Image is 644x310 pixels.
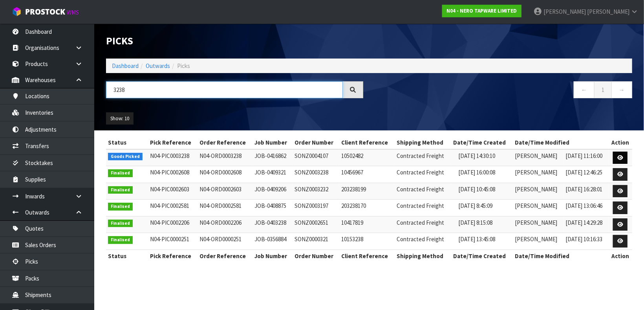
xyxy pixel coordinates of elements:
[148,136,198,149] th: Pick Reference
[252,149,293,166] td: JOB-0416862
[293,136,339,149] th: Order Number
[513,183,564,200] td: [PERSON_NAME]
[12,7,22,17] img: cube-alt.png
[198,149,252,166] td: N04-ORD0003238
[397,219,444,226] span: Contracted Freight
[587,8,629,15] span: [PERSON_NAME]
[67,9,79,16] small: WMS
[609,249,632,262] th: Action
[513,200,564,216] td: [PERSON_NAME]
[106,136,148,149] th: Status
[252,136,293,149] th: Job Number
[108,203,133,211] span: Finalised
[451,136,513,149] th: Date/Time Created
[339,136,395,149] th: Client Reference
[609,136,632,149] th: Action
[397,152,444,160] span: Contracted Freight
[198,249,252,262] th: Order Reference
[339,233,395,250] td: 10153238
[397,185,444,193] span: Contracted Freight
[339,249,395,262] th: Client Reference
[293,183,339,200] td: SONZ0003232
[564,166,609,183] td: [DATE] 12:46:25
[106,81,343,98] input: Search picks
[513,149,564,166] td: [PERSON_NAME]
[513,216,564,233] td: [PERSON_NAME]
[446,7,517,14] strong: N04 - NERO TAPWARE LIMITED
[177,62,190,70] span: Picks
[543,8,586,15] span: [PERSON_NAME]
[594,81,612,98] a: 1
[25,7,65,17] span: ProStock
[564,200,609,216] td: [DATE] 13:06:46
[148,200,198,216] td: N04-PIC0002581
[198,200,252,216] td: N04-ORD0002581
[293,166,339,183] td: SONZ0003238
[198,216,252,233] td: N04-ORD0002206
[108,186,133,194] span: Finalised
[293,149,339,166] td: SONZ0004107
[339,149,395,166] td: 10502482
[611,81,632,98] a: →
[397,235,444,243] span: Contracted Freight
[574,81,595,98] a: ←
[148,183,198,200] td: N04-PIC0002603
[148,149,198,166] td: N04-PIC0003238
[198,166,252,183] td: N04-ORD0002608
[252,249,293,262] th: Job Number
[252,183,293,200] td: JOB-0409206
[513,249,609,262] th: Date/Time Modified
[564,183,609,200] td: [DATE] 16:28:01
[108,169,133,177] span: Finalised
[252,200,293,216] td: JOB-0408875
[293,233,339,250] td: SONZ0000321
[339,166,395,183] td: 10456967
[108,153,143,161] span: Goods Picked
[395,249,451,262] th: Shipping Method
[451,249,513,262] th: Date/Time Created
[148,249,198,262] th: Pick Reference
[457,183,513,200] td: [DATE] 10:45:08
[148,166,198,183] td: N04-PIC0002608
[457,216,513,233] td: [DATE] 8:15:08
[564,149,609,166] td: [DATE] 11:16:00
[293,249,339,262] th: Order Number
[198,183,252,200] td: N04-ORD0002603
[198,136,252,149] th: Order Reference
[293,216,339,233] td: SONZ0002651
[146,62,170,70] a: Outwards
[252,216,293,233] td: JOB-0403238
[397,169,444,176] span: Contracted Freight
[148,233,198,250] td: N04-PIC0000251
[395,136,451,149] th: Shipping Method
[513,136,609,149] th: Date/Time Modified
[564,216,609,233] td: [DATE] 14:29:28
[442,5,521,17] a: N04 - NERO TAPWARE LIMITED
[457,200,513,216] td: [DATE] 8:45:09
[112,62,139,70] a: Dashboard
[108,220,133,227] span: Finalised
[457,149,513,166] td: [DATE] 14:30:10
[513,233,564,250] td: [PERSON_NAME]
[252,166,293,183] td: JOB-0409321
[106,249,148,262] th: Status
[198,233,252,250] td: N04-ORD0000251
[457,233,513,250] td: [DATE] 13:45:08
[108,236,133,244] span: Finalised
[564,233,609,250] td: [DATE] 10:16:33
[293,200,339,216] td: SONZ0003197
[397,202,444,209] span: Contracted Freight
[457,166,513,183] td: [DATE] 16:00:08
[148,216,198,233] td: N04-PIC0002206
[375,81,632,101] nav: Page navigation
[339,200,395,216] td: 203238170
[339,183,395,200] td: 203238199
[513,166,564,183] td: [PERSON_NAME]
[252,233,293,250] td: JOB-0356884
[339,216,395,233] td: 10417819
[106,112,134,125] button: Show: 10
[106,35,363,47] h1: Picks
